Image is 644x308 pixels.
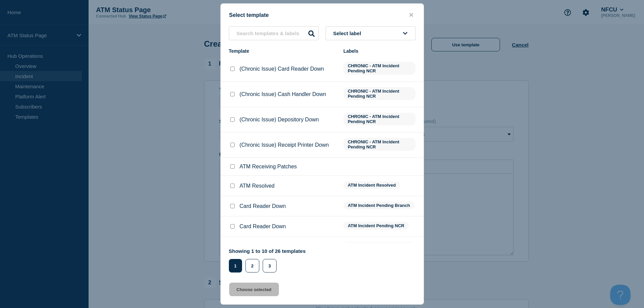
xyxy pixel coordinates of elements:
span: CHRONIC - ATM Incident Pending NCR [343,113,415,125]
div: Labels [343,48,415,54]
input: (Chronic Issue) Receipt Printer Down checkbox [230,143,235,147]
p: (Chronic Issue) Receipt Printer Down [240,142,329,148]
p: Card Reader Down [240,203,286,209]
input: (Chronic Issue) Cash Handler Down checkbox [230,92,235,96]
span: ATM Incident Resolved [343,181,400,189]
input: ATM Receiving Patches checkbox [230,164,235,169]
input: (Chronic Issue) Depository Down checkbox [230,117,235,122]
span: CHRONIC - ATM Incident Pending NCR [343,62,415,75]
p: (Chronic Issue) Cash Handler Down [240,91,326,97]
p: (Chronic Issue) Depository Down [240,117,319,123]
input: Search templates & labels [229,26,319,40]
span: ATM Incident Pending Branch [343,202,414,209]
input: Card Reader Down checkbox [230,204,235,208]
span: ATM Incident Pending Branch [343,242,414,250]
p: ATM Resolved [240,183,275,189]
p: Card Reader Down [240,223,286,230]
button: close button [407,12,415,18]
button: Choose selected [229,283,279,296]
span: ATM Incident Pending NCR [343,222,409,230]
input: (Chronic Issue) Card Reader Down checkbox [230,67,235,71]
input: ATM Resolved checkbox [230,184,235,188]
button: 1 [229,259,242,273]
input: Card Reader Down checkbox [230,224,235,229]
p: (Chronic Issue) Card Reader Down [240,66,324,72]
span: CHRONIC - ATM Incident Pending NCR [343,138,415,151]
p: ATM Receiving Patches [240,164,297,170]
button: 2 [245,259,259,273]
button: Select label [326,26,415,40]
div: Select template [221,12,424,18]
span: CHRONIC - ATM Incident Pending NCR [343,87,415,100]
p: Showing 1 to 10 of 26 templates [229,248,306,254]
button: 3 [263,259,277,273]
span: Select label [333,30,364,36]
div: Template [229,48,337,54]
